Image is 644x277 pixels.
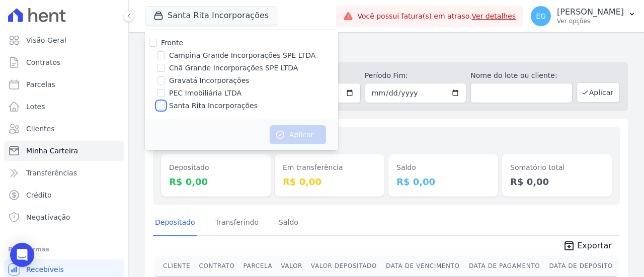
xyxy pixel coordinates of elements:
span: Recebíveis [26,264,64,274]
a: Minha Carteira [4,141,124,161]
th: Data de Depósito [545,256,618,276]
button: EG [PERSON_NAME] Ver opções [523,2,644,30]
dt: Somatório total [510,162,604,173]
label: Campina Grande Incorporações SPE LTDA [169,50,315,61]
th: Valor [277,256,307,276]
label: Chã Grande Incorporações SPE LTDA [169,63,298,73]
span: Lotes [26,102,45,112]
dd: R$ 0,00 [283,175,376,189]
h2: Minha Carteira [145,40,628,58]
th: Cliente [155,256,195,276]
a: Parcelas [4,74,124,95]
a: Saldo [277,210,300,236]
dt: Saldo [396,162,490,173]
th: Valor Depositado [307,256,382,276]
button: Aplicar [270,125,326,144]
span: Minha Carteira [26,146,78,156]
label: Período Fim: [365,70,466,81]
a: Visão Geral [4,30,124,50]
th: Data de Pagamento [465,256,545,276]
a: Clientes [4,119,124,139]
label: Santa Rita Incorporações [169,101,258,111]
span: Parcelas [26,79,55,89]
th: Parcela [239,256,277,276]
dt: Em transferência [283,162,376,173]
p: [PERSON_NAME] [557,7,624,17]
dd: R$ 0,00 [510,175,604,189]
th: Contrato [195,256,239,276]
span: Visão Geral [26,35,66,45]
a: Negativação [4,207,124,227]
a: Ver detalhes [472,12,516,20]
span: Crédito [26,190,52,200]
a: unarchive Exportar [555,240,620,254]
div: Plataformas [8,243,120,255]
label: Fronte [161,39,183,47]
span: Você possui fatura(s) em atraso. [357,11,516,22]
p: Ver opções [557,17,624,25]
dd: R$ 0,00 [396,175,490,189]
dd: R$ 0,00 [169,175,263,189]
th: Data de Vencimento [382,256,465,276]
label: Gravatá Incorporações [169,75,250,86]
span: EG [536,13,546,20]
a: Crédito [4,185,124,205]
span: Contratos [26,57,60,67]
a: Contratos [4,52,124,72]
a: Transferindo [213,210,261,236]
a: Transferências [4,163,124,183]
label: PEC Imobiliária LTDA [169,88,242,99]
div: Open Intercom Messenger [10,243,34,267]
span: Negativação [26,212,70,222]
label: Nome do lote ou cliente: [470,70,572,81]
i: unarchive [563,240,575,252]
span: Clientes [26,124,54,134]
span: Transferências [26,168,77,178]
button: Santa Rita Incorporações [145,6,277,25]
a: Depositado [153,210,197,236]
span: Exportar [577,240,612,252]
a: Lotes [4,97,124,117]
button: Aplicar [577,82,620,103]
dt: Depositado [169,162,263,173]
